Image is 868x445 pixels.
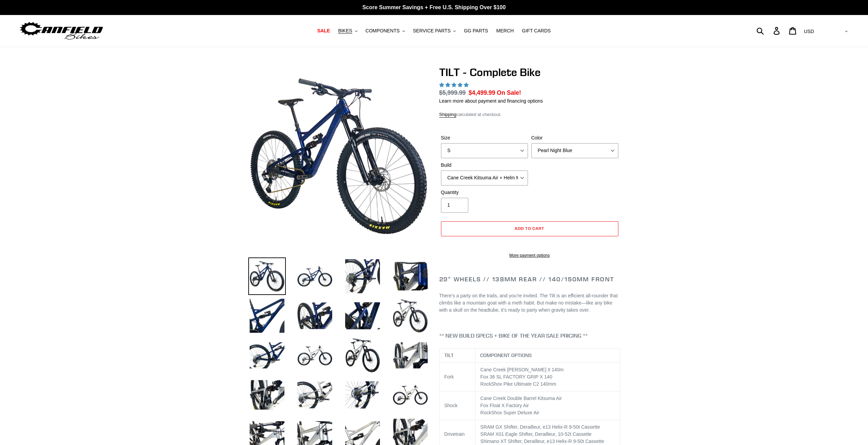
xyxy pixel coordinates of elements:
img: Load image into Gallery viewer, TILT - Complete Bike [248,376,286,414]
th: COMPONENT OPTIONS [475,348,620,363]
label: Build [441,162,528,169]
span: Add to cart [515,226,544,231]
button: BIKES [335,26,361,35]
img: Load image into Gallery viewer, TILT - Complete Bike [248,257,286,295]
img: Load image into Gallery viewer, TILT - Complete Bike [248,337,286,374]
span: MERCH [496,28,514,34]
img: Load image into Gallery viewer, TILT - Complete Bike [392,337,429,374]
img: Load image into Gallery viewer, TILT - Complete Bike [392,257,429,295]
span: GIFT CARDS [522,28,551,34]
span: SALE [317,28,330,34]
h4: ** NEW BUILD SPECS + BIKE OF THE YEAR SALE PRICING ** [439,332,620,339]
span: BIKES [338,28,352,34]
button: SERVICE PARTS [410,26,459,35]
td: Shock [439,391,475,420]
img: Load image into Gallery viewer, TILT - Complete Bike [344,297,381,335]
a: More payment options [441,252,618,258]
span: On Sale! [497,88,521,97]
div: calculated at checkout. [439,111,620,118]
img: Load image into Gallery viewer, TILT - Complete Bike [344,257,381,295]
span: COMPONENTS [366,28,400,34]
img: Load image into Gallery viewer, TILT - Complete Bike [296,257,334,295]
span: $4,499.99 [469,89,495,96]
p: There’s a party on the trails, and you’re invited. The Tilt is an efficient all-rounder that clim... [439,292,620,314]
img: Load image into Gallery viewer, TILT - Complete Bike [296,376,334,414]
img: Load image into Gallery viewer, TILT - Complete Bike [392,376,429,414]
a: GG PARTS [460,26,491,35]
img: TILT - Complete Bike [250,67,428,245]
span: SERVICE PARTS [413,28,451,34]
img: Load image into Gallery viewer, TILT - Complete Bike [392,297,429,335]
img: Canfield Bikes [19,20,104,42]
input: Search [760,23,778,38]
label: Color [531,134,618,142]
a: SALE [314,26,333,35]
th: TILT [439,348,475,363]
a: GIFT CARDS [518,26,554,35]
img: Load image into Gallery viewer, TILT - Complete Bike [296,337,334,374]
img: Load image into Gallery viewer, TILT - Complete Bike [344,376,381,414]
a: MERCH [493,26,517,35]
a: Learn more about payment and financing options [439,98,543,104]
label: Quantity [441,189,528,196]
s: $5,999.99 [439,89,466,96]
h1: TILT - Complete Bike [439,66,620,79]
button: Add to cart [441,221,618,236]
td: Fork [439,363,475,391]
label: Size [441,134,528,142]
span: GG PARTS [464,28,488,34]
img: Load image into Gallery viewer, TILT - Complete Bike [344,337,381,374]
a: Shipping [439,112,457,118]
span: 5.00 stars [439,82,470,88]
img: Load image into Gallery viewer, TILT - Complete Bike [248,297,286,335]
img: Load image into Gallery viewer, TILT - Complete Bike [296,297,334,335]
h2: 29" Wheels // 138mm Rear // 140/150mm Front [439,276,620,283]
button: COMPONENTS [362,26,408,35]
td: Cane Creek Double Barrel Kitsuma Air Fox Float X Factory Air RockShox Super Deluxe Air [475,391,620,420]
td: Cane Creek [PERSON_NAME] II 140m Fox 36 SL FACTORY GRIP X 140 RockShox Pike Ultimate C2 140mm [475,363,620,391]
